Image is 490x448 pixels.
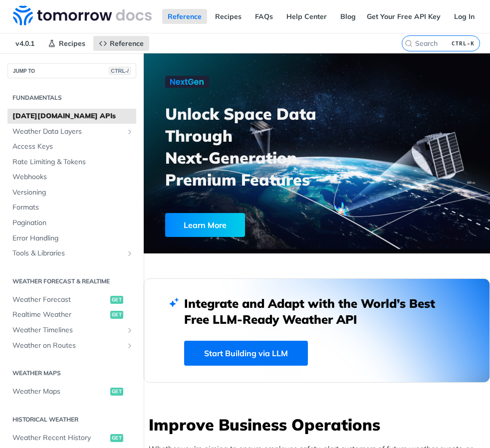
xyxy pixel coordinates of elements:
[210,9,247,24] a: Recipes
[281,9,332,24] a: Help Center
[12,341,123,351] span: Weather on Routes
[42,36,91,51] a: Recipes
[165,213,295,237] a: Learn More
[7,124,136,139] a: Weather Data LayersShow subpages for Weather Data Layers
[449,38,477,48] kbd: CTRL-K
[7,139,136,154] a: Access Keys
[13,5,152,25] img: Tomorrow.io Weather API Docs
[12,142,134,152] span: Access Keys
[7,216,136,230] a: Pagination
[7,185,136,200] a: Versioning
[162,9,207,24] a: Reference
[7,415,136,424] h2: Historical Weather
[7,307,136,322] a: Realtime Weatherget
[405,39,413,47] svg: Search
[184,341,308,366] a: Start Building via LLM
[165,103,328,191] h3: Unlock Space Data Through Next-Generation Premium Features
[12,111,134,121] span: [DATE][DOMAIN_NAME] APIs
[7,431,136,446] a: Weather Recent Historyget
[110,434,123,442] span: get
[7,170,136,185] a: Webhooks
[110,296,123,304] span: get
[12,233,134,243] span: Error Handling
[7,109,136,124] a: [DATE][DOMAIN_NAME] APIs
[12,295,108,305] span: Weather Forecast
[12,310,108,320] span: Realtime Weather
[126,128,134,136] button: Show subpages for Weather Data Layers
[12,218,134,228] span: Pagination
[335,9,361,24] a: Blog
[7,246,136,261] a: Tools & LibrariesShow subpages for Tools & Libraries
[12,127,123,137] span: Weather Data Layers
[12,172,134,182] span: Webhooks
[449,9,480,24] a: Log In
[12,203,134,213] span: Formats
[10,36,40,51] span: v4.0.1
[7,292,136,307] a: Weather Forecastget
[7,338,136,353] a: Weather on RoutesShow subpages for Weather on Routes
[7,155,136,170] a: Rate Limiting & Tokens
[7,93,136,102] h2: Fundamentals
[7,231,136,246] a: Error Handling
[12,433,108,443] span: Weather Recent History
[7,63,136,78] button: JUMP TOCTRL-/
[165,213,245,237] div: Learn More
[109,67,131,75] span: CTRL-/
[12,248,123,258] span: Tools & Libraries
[110,311,123,319] span: get
[361,9,446,24] a: Get Your Free API Key
[12,188,134,198] span: Versioning
[93,36,149,51] a: Reference
[7,384,136,399] a: Weather Mapsget
[59,39,85,48] span: Recipes
[184,295,450,327] h2: Integrate and Adapt with the World’s Best Free LLM-Ready Weather API
[7,323,136,338] a: Weather TimelinesShow subpages for Weather Timelines
[126,342,134,350] button: Show subpages for Weather on Routes
[165,76,209,88] img: NextGen
[249,9,278,24] a: FAQs
[149,414,490,436] h3: Improve Business Operations
[7,369,136,378] h2: Weather Maps
[126,249,134,257] button: Show subpages for Tools & Libraries
[12,387,108,397] span: Weather Maps
[12,325,123,335] span: Weather Timelines
[110,39,144,48] span: Reference
[110,388,123,396] span: get
[7,200,136,215] a: Formats
[12,157,134,167] span: Rate Limiting & Tokens
[126,326,134,334] button: Show subpages for Weather Timelines
[7,277,136,286] h2: Weather Forecast & realtime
